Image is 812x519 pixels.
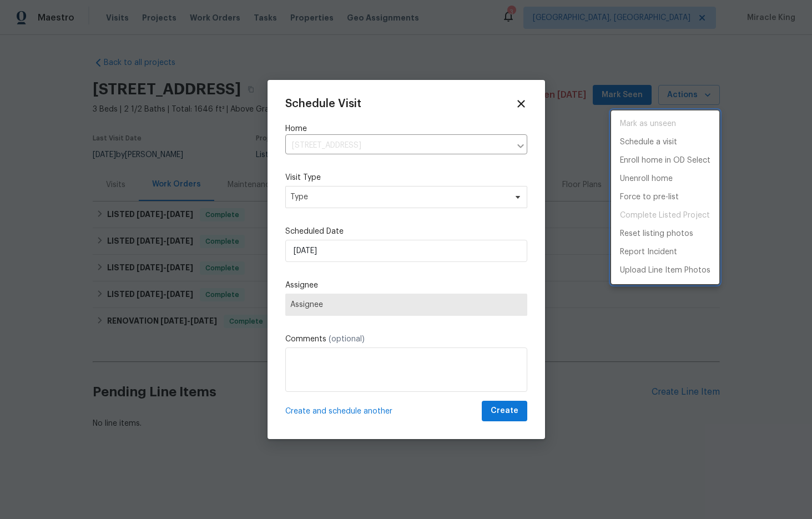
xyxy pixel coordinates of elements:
[611,206,719,225] span: Project is already completed
[620,155,710,167] p: Enroll home in OD Select
[620,265,710,276] p: Upload Line Item Photos
[620,137,677,148] p: Schedule a visit
[620,228,693,240] p: Reset listing photos
[620,192,679,203] p: Force to pre-list
[620,173,673,185] p: Unenroll home
[620,246,677,258] p: Report Incident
